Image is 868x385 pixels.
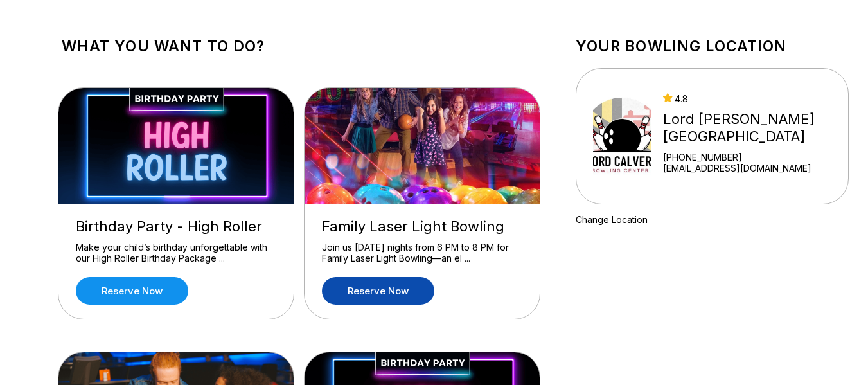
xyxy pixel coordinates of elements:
[322,242,522,264] div: Join us [DATE] nights from 6 PM to 8 PM for Family Laser Light Bowling—an el ...
[305,88,541,204] img: Family Laser Light Bowling
[58,88,295,204] img: Birthday Party - High Roller
[663,152,842,163] div: [PHONE_NUMBER]
[76,277,188,305] a: Reserve now
[76,218,276,235] div: Birthday Party - High Roller
[663,111,842,145] div: Lord [PERSON_NAME][GEOGRAPHIC_DATA]
[576,37,849,55] h1: Your bowling location
[322,277,434,305] a: Reserve now
[663,163,842,174] a: [EMAIL_ADDRESS][DOMAIN_NAME]
[663,93,842,104] div: 4.8
[593,88,652,184] img: Lord Calvert Bowling Center
[76,242,276,264] div: Make your child’s birthday unforgettable with our High Roller Birthday Package ...
[322,218,522,235] div: Family Laser Light Bowling
[576,214,648,225] a: Change Location
[62,37,536,55] h1: What you want to do?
